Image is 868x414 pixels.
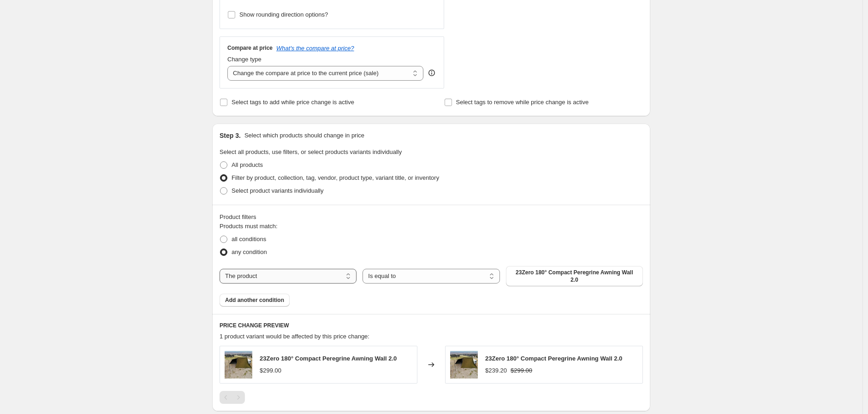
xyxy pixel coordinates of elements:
p: Select which products should change in price [244,131,364,140]
button: What's the compare at price? [276,45,354,52]
span: 23Zero 180° Compact Peregrine Awning Wall 2.0 [260,355,397,362]
span: Select tags to remove while price change is active [456,99,589,106]
h6: PRICE CHANGE PREVIEW [220,322,643,329]
button: Add another condition [220,294,290,307]
span: Select all products, use filters, or select products variants individually [220,148,402,155]
span: all conditions [232,236,266,242]
button: 23Zero 180° Compact Peregrine Awning Wall 2.0 [506,266,643,286]
strike: $299.00 [511,366,532,375]
span: Products must match: [220,223,278,230]
span: Show rounding direction options? [239,11,328,18]
span: 1 product variant would be affected by this price change: [220,333,369,340]
div: Product filters [220,213,643,222]
img: 23Zero-180-Compact-Peregrine-Awning-Wall-1_80x.png [450,351,478,379]
span: Select tags to add while price change is active [232,99,354,106]
span: Filter by product, collection, tag, vendor, product type, variant title, or inventory [232,174,439,181]
span: Select product variants individually [232,187,323,194]
span: 23Zero 180° Compact Peregrine Awning Wall 2.0 [485,355,622,362]
div: help [427,68,436,77]
div: $239.20 [485,366,507,375]
h2: Step 3. [220,131,241,140]
img: 23Zero-180-Compact-Peregrine-Awning-Wall-1_80x.png [225,351,252,379]
h3: Compare at price [227,44,273,52]
span: 23Zero 180° Compact Peregrine Awning Wall 2.0 [511,269,637,284]
span: Add another condition [225,296,284,304]
nav: Pagination [220,391,245,404]
span: any condition [232,248,267,255]
span: All products [232,161,263,168]
div: $299.00 [260,366,281,375]
span: Change type [227,56,262,63]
